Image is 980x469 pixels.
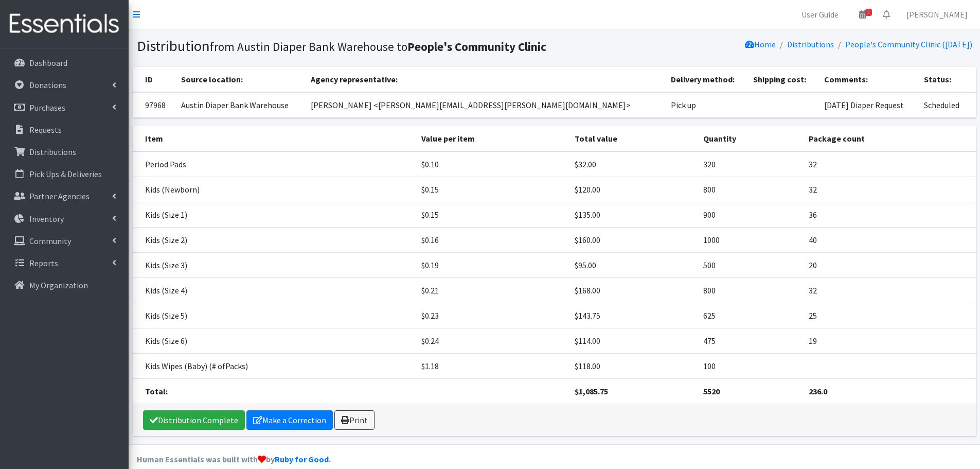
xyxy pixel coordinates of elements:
a: Dashboard [4,53,124,73]
td: $160.00 [568,227,697,252]
p: Donations [29,80,66,90]
td: Kids (Size 1) [133,202,416,227]
td: 20 [803,252,976,277]
th: Agency representative: [305,67,665,92]
p: Community [29,236,71,246]
strong: 5520 [703,386,720,396]
a: Print [334,410,375,430]
th: Total value [568,126,697,151]
td: Kids (Newborn) [133,177,416,202]
p: Partner Agencies [29,191,90,201]
a: Home [745,39,776,49]
td: Scheduled [918,92,976,118]
a: People's Community Clinic ([DATE]) [845,39,972,49]
td: 19 [803,328,976,353]
th: Item [133,126,416,151]
strong: Human Essentials was built with by . [137,454,331,464]
td: 32 [803,151,976,177]
td: 800 [697,277,803,303]
a: Distributions [787,39,834,49]
p: Purchases [29,102,65,113]
td: 475 [697,328,803,353]
a: Requests [4,119,124,140]
td: 32 [803,177,976,202]
a: 2 [851,4,875,25]
strong: Total: [145,386,168,396]
p: Dashboard [29,58,67,68]
span: 2 [865,9,872,16]
p: Requests [29,125,62,135]
small: from Austin Diaper Bank Warehouse to [210,39,546,54]
a: Reports [4,253,124,273]
td: $0.10 [415,151,568,177]
p: Pick Ups & Deliveries [29,169,102,179]
th: Source location: [175,67,305,92]
td: $0.15 [415,177,568,202]
td: $120.00 [568,177,697,202]
td: Kids (Size 3) [133,252,416,277]
a: Distributions [4,142,124,162]
a: User Guide [793,4,847,25]
a: [PERSON_NAME] [898,4,976,25]
h1: Distribution [137,37,551,55]
a: Ruby for Good [275,454,329,464]
th: Shipping cost: [747,67,818,92]
td: $0.19 [415,252,568,277]
td: 25 [803,303,976,328]
td: Kids (Size 6) [133,328,416,353]
strong: 236.0 [809,386,827,396]
td: 625 [697,303,803,328]
td: 1000 [697,227,803,252]
a: Inventory [4,209,124,229]
p: Reports [29,258,58,268]
td: $114.00 [568,328,697,353]
a: Donations [4,75,124,95]
td: [DATE] Diaper Request [818,92,918,118]
td: 900 [697,202,803,227]
td: Kids (Size 2) [133,227,416,252]
td: 97968 [133,92,175,118]
td: $0.16 [415,227,568,252]
th: Quantity [697,126,803,151]
th: Status: [918,67,976,92]
th: Package count [803,126,976,151]
td: $143.75 [568,303,697,328]
td: Period Pads [133,151,416,177]
td: $0.23 [415,303,568,328]
td: 500 [697,252,803,277]
td: $32.00 [568,151,697,177]
td: 40 [803,227,976,252]
td: 100 [697,353,803,378]
th: Delivery method: [665,67,747,92]
b: People's Community Clinic [407,39,546,54]
a: Purchases [4,97,124,118]
td: 36 [803,202,976,227]
td: 32 [803,277,976,303]
td: Kids Wipes (Baby) (# ofPacks) [133,353,416,378]
a: Community [4,231,124,251]
a: My Organization [4,275,124,296]
p: Distributions [29,147,76,157]
td: $1.18 [415,353,568,378]
td: Kids (Size 4) [133,277,416,303]
td: $118.00 [568,353,697,378]
td: 800 [697,177,803,202]
a: Partner Agencies [4,186,124,206]
p: Inventory [29,214,64,224]
td: $95.00 [568,252,697,277]
th: Value per item [415,126,568,151]
td: $0.15 [415,202,568,227]
a: Distribution Complete [143,410,245,430]
strong: $1,085.75 [575,386,608,396]
th: Comments: [818,67,918,92]
td: Austin Diaper Bank Warehouse [175,92,305,118]
td: $0.24 [415,328,568,353]
a: Make a Correction [246,410,333,430]
img: HumanEssentials [4,7,124,41]
th: ID [133,67,175,92]
td: $168.00 [568,277,697,303]
td: $135.00 [568,202,697,227]
td: $0.21 [415,277,568,303]
p: My Organization [29,280,88,290]
a: Pick Ups & Deliveries [4,164,124,184]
